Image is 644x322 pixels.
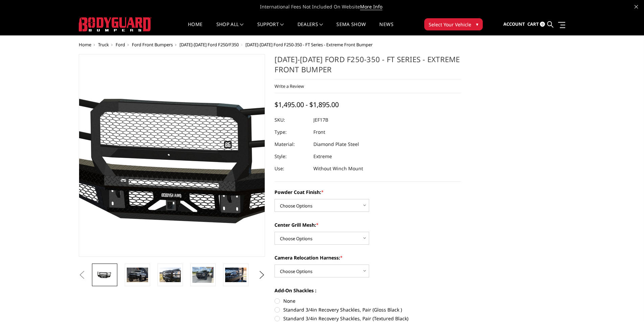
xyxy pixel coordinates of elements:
[192,267,214,283] img: 2017-2022 Ford F250-350 - FT Series - Extreme Front Bumper
[297,22,323,35] a: Dealers
[503,15,525,33] a: Account
[127,268,148,282] img: 2017-2022 Ford F250-350 - FT Series - Extreme Front Bumper
[116,42,125,48] a: Ford
[79,17,151,31] img: BODYGUARD BUMPERS
[313,114,328,126] dd: JEF17B
[188,22,202,35] a: Home
[503,21,525,27] span: Account
[216,22,244,35] a: shop all
[275,54,461,79] h1: [DATE]-[DATE] Ford F250-350 - FT Series - Extreme Front Bumper
[275,163,308,175] dt: Use:
[275,138,308,150] dt: Material:
[336,22,366,35] a: SEMA Show
[225,268,246,282] img: 2017-2022 Ford F250-350 - FT Series - Extreme Front Bumper
[275,150,308,163] dt: Style:
[275,126,308,138] dt: Type:
[98,42,109,48] a: Truck
[257,22,284,35] a: Support
[527,15,545,33] a: Cart 0
[79,42,91,48] a: Home
[77,270,87,280] button: Previous
[275,100,339,109] span: $1,495.00 - $1,895.00
[79,54,265,257] a: 2017-2022 Ford F250-350 - FT Series - Extreme Front Bumper
[275,297,461,304] label: None
[313,126,325,138] dd: Front
[379,22,393,35] a: News
[245,42,373,48] span: [DATE]-[DATE] Ford F250-350 - FT Series - Extreme Front Bumper
[275,83,304,89] a: Write a Review
[160,268,181,282] img: 2017-2022 Ford F250-350 - FT Series - Extreme Front Bumper
[257,270,267,280] button: Next
[275,306,461,313] label: Standard 3/4in Recovery Shackles, Pair (Gloss Black )
[132,42,173,48] a: Ford Front Bumpers
[540,22,545,27] span: 0
[429,21,471,28] span: Select Your Vehicle
[275,254,461,261] label: Camera Relocation Harness:
[424,18,483,30] button: Select Your Vehicle
[180,42,239,48] a: [DATE]-[DATE] Ford F250/F350
[360,3,382,10] a: More Info
[275,315,461,322] label: Standard 3/4in Recovery Shackles, Pair (Textured Black)
[313,150,332,163] dd: Extreme
[275,287,461,294] label: Add-On Shackles :
[313,163,363,175] dd: Without Winch Mount
[527,21,539,27] span: Cart
[313,138,359,150] dd: Diamond Plate Steel
[610,290,644,322] iframe: Chat Widget
[275,114,308,126] dt: SKU:
[275,189,461,196] label: Powder Coat Finish:
[275,221,461,228] label: Center Grill Mesh:
[476,21,478,28] span: ▾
